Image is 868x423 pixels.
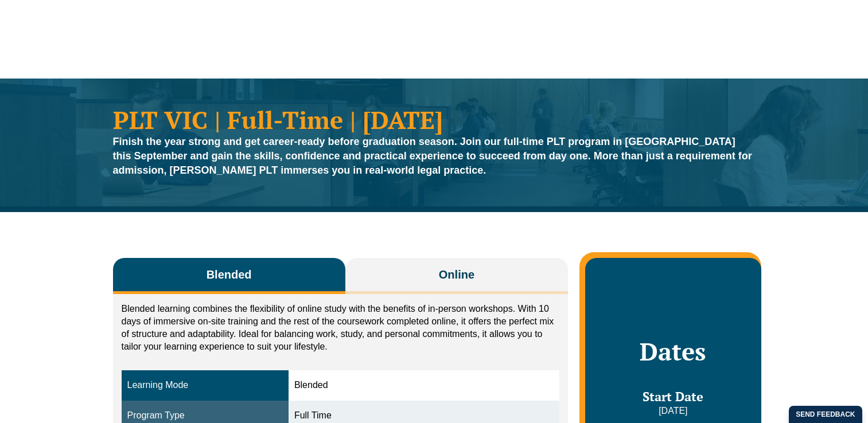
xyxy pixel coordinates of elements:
[294,409,554,422] div: Full Time
[113,136,752,176] strong: Finish the year strong and get career-ready before graduation season. Join our full-time PLT prog...
[127,409,283,422] div: Program Type
[207,267,252,283] span: Blended
[439,267,474,283] span: Online
[597,337,749,366] h2: Dates
[597,405,749,417] p: [DATE]
[127,379,283,392] div: Learning Mode
[643,388,703,405] span: Start Date
[122,303,560,353] p: Blended learning combines the flexibility of online study with the benefits of in-person workshop...
[294,379,554,392] div: Blended
[113,107,756,132] h1: PLT VIC | Full-Time | [DATE]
